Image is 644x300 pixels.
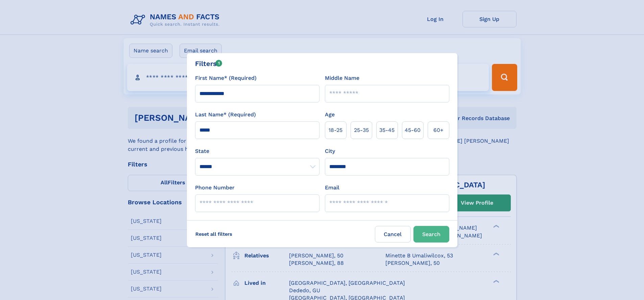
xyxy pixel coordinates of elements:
[325,111,335,119] label: Age
[325,147,335,155] label: City
[354,126,369,134] span: 25‑35
[195,147,319,155] label: State
[191,226,237,242] label: Reset all filters
[375,226,411,243] label: Cancel
[195,59,222,69] div: Filters
[433,126,444,134] span: 60+
[325,184,339,192] label: Email
[413,226,449,243] button: Search
[405,126,421,134] span: 45‑60
[195,111,256,119] label: Last Name* (Required)
[195,184,235,192] label: Phone Number
[195,74,257,82] label: First Name* (Required)
[329,126,342,134] span: 18‑25
[379,126,395,134] span: 35‑45
[325,74,359,82] label: Middle Name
